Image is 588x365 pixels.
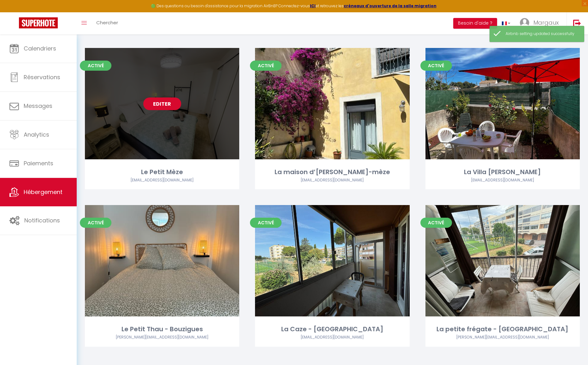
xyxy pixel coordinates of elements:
a: ICI [310,3,316,9]
img: logout [573,19,581,27]
div: Airbnb [425,334,580,340]
span: Hébergement [24,188,62,196]
span: Activé [250,218,282,228]
span: Notifications [24,216,60,224]
span: Activé [420,218,452,228]
span: Réservations [24,73,60,81]
img: ... [520,18,529,27]
span: Paiements [24,159,53,167]
div: La Villa [PERSON_NAME] [425,167,580,177]
div: Le Petit Thau - Bouzigues [85,324,239,334]
span: Margaux [533,19,559,26]
span: Activé [80,61,111,71]
span: Messages [24,102,52,110]
button: Besoin d'aide ? [453,18,497,29]
div: Airbnb [85,334,239,340]
div: Airbnb [255,177,409,183]
div: Airbnb [425,177,580,183]
div: Airbnb setting updated successfully [506,31,578,37]
img: Super Booking [19,17,58,28]
span: Calendriers [24,44,56,52]
div: La Caze - [GEOGRAPHIC_DATA] [255,324,409,334]
a: Chercher [92,12,123,34]
a: Editer [143,97,181,110]
div: Airbnb [255,334,409,340]
div: La maison d’[PERSON_NAME]-mèze [255,167,409,177]
span: Chercher [96,19,118,26]
span: Activé [250,61,282,71]
span: Analytics [24,131,49,138]
span: Activé [80,218,111,228]
a: créneaux d'ouverture de la salle migration [344,3,437,9]
a: ... Margaux [515,12,567,34]
span: Activé [420,61,452,71]
div: Le Petit Mèze [85,167,239,177]
div: La petite frégate - [GEOGRAPHIC_DATA] [425,324,580,334]
button: Ouvrir le widget de chat LiveChat [5,3,24,21]
div: Airbnb [85,177,239,183]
